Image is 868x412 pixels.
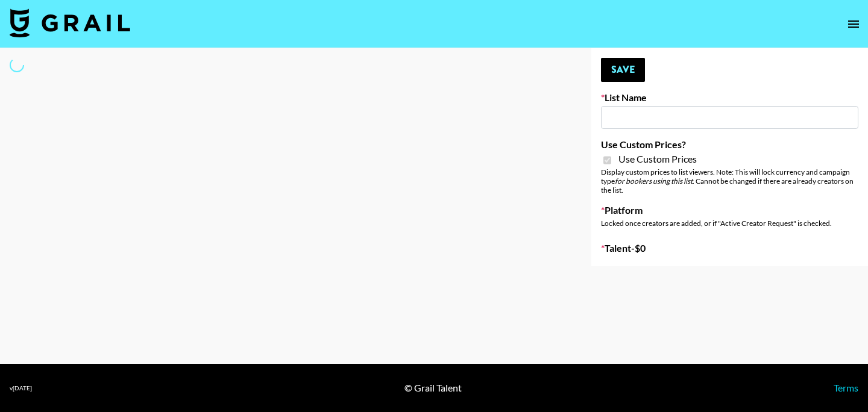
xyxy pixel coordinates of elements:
[601,167,858,195] div: Display custom prices to list viewers. Note: This will lock currency and campaign type . Cannot b...
[404,382,462,394] div: © Grail Talent
[601,219,858,228] div: Locked once creators are added, or if "Active Creator Request" is checked.
[601,92,858,104] label: List Name
[615,176,693,186] em: for bookers using this list
[601,139,858,151] label: Use Custom Prices?
[601,204,858,216] label: Platform
[841,12,866,36] button: open drawer
[10,384,32,392] div: v [DATE]
[601,242,858,254] label: Talent - $ 0
[10,8,130,37] img: Grail Talent
[601,58,645,82] button: Save
[834,382,858,393] a: Terms
[618,153,697,165] span: Use Custom Prices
